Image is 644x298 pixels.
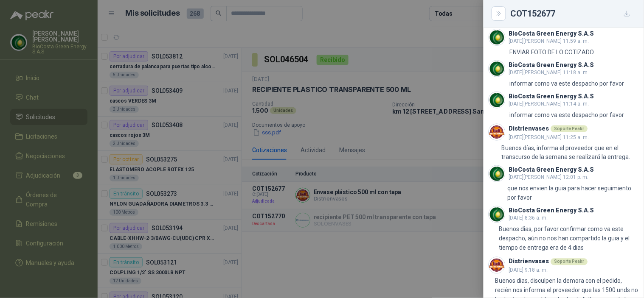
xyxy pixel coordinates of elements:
span: [DATE][PERSON_NAME] 11:18 a. m. [509,70,589,75]
img: Company Logo [489,124,505,140]
span: [DATE] 9:18 a. m. [509,267,548,273]
div: Soporte Peakr [551,259,588,265]
img: Company Logo [489,92,505,108]
span: [DATE][PERSON_NAME] 11:14 a. m. [509,101,589,107]
div: COT152677 [511,7,634,20]
p: informar como va este despacho por favor [510,110,624,120]
div: Soporte Peakr [551,125,588,132]
p: ENVIAR FOTO DE LO COTIZADO [510,47,594,57]
p: informar como va este despacho por favor [510,79,624,88]
button: Close [494,8,504,19]
h3: BioCosta Green Energy S.A.S [509,168,594,173]
img: Company Logo [489,61,505,77]
span: [DATE][PERSON_NAME] 12:01 p. m. [509,175,589,181]
h3: Distrienvases [509,259,549,264]
span: [DATE][PERSON_NAME] 11:59 a. m. [509,38,589,44]
p: Buenos días, informa el proveedor que en el transcurso de la semana se realizará la entrega. [502,143,639,162]
p: Buenos dias, por favor confirmar como va este despacho, aún no nos han compartido la guia y el ti... [499,225,639,253]
span: [DATE][PERSON_NAME] 11:25 a. m. [509,134,589,140]
img: Company Logo [489,257,505,273]
img: Company Logo [489,166,505,182]
h3: BioCosta Green Energy S.A.S [509,31,594,36]
span: [DATE] 8:36 a. m. [509,215,548,221]
h3: BioCosta Green Energy S.A.S [509,94,594,99]
img: Company Logo [489,29,505,45]
h3: BioCosta Green Energy S.A.S [509,63,594,67]
img: Company Logo [489,206,505,223]
h3: Distrienvases [509,126,549,131]
p: que nos envien la guia para hacer seguimiento por favor [508,184,639,203]
h3: BioCosta Green Energy S.A.S [509,209,594,213]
